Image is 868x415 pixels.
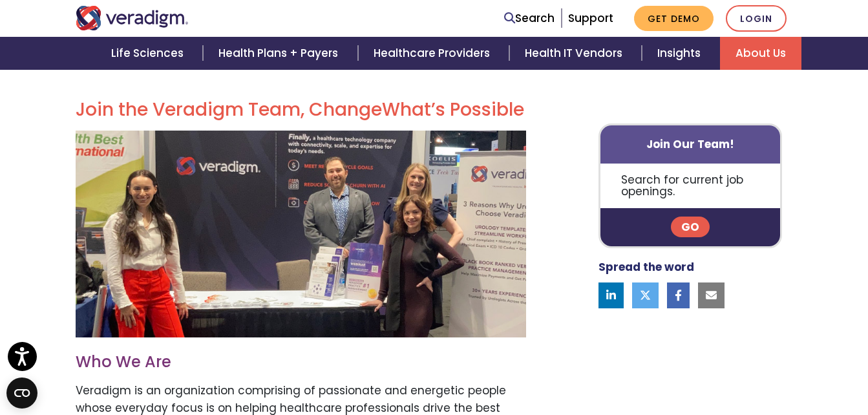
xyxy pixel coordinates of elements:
span: What’s Possible [382,97,524,122]
p: Search for current job openings. [600,164,781,208]
a: About Us [720,37,801,70]
a: Health IT Vendors [509,37,642,70]
a: Health Plans + Payers [203,37,357,70]
a: Login [726,5,787,32]
a: Get Demo [634,6,714,31]
a: Go [671,217,710,238]
button: Open CMP widget [6,378,37,409]
a: Healthcare Providers [358,37,509,70]
strong: Join Our Team! [646,136,734,152]
a: Life Sciences [96,37,203,70]
a: Search [504,10,555,27]
h3: Who We Are [76,353,526,372]
img: Veradigm logo [76,6,189,30]
h2: Join the Veradigm Team, Change [76,99,526,121]
a: Support [568,10,613,26]
a: Insights [642,37,720,70]
strong: Spread the word [598,260,694,275]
